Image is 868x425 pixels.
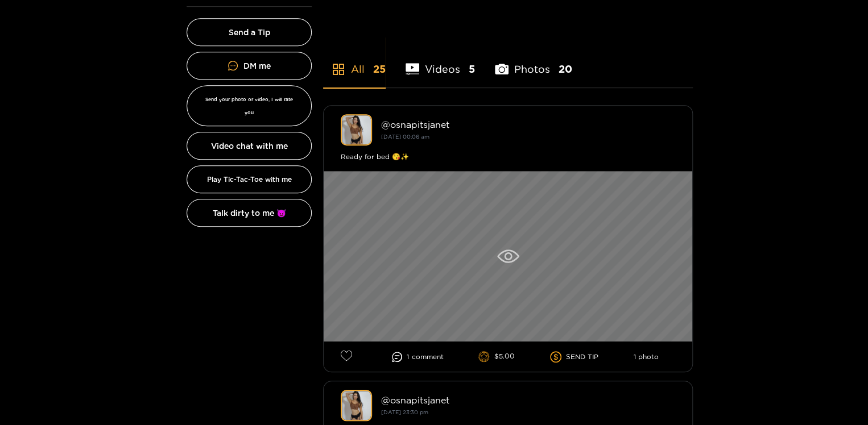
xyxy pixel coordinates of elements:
a: DM me [187,52,312,80]
li: 1 photo [633,353,658,361]
span: comment [412,353,444,361]
button: Send your photo or video, I will rate you [187,85,312,126]
button: Play Tic-Tac-Toe with me [187,165,312,193]
li: Photos [495,36,572,88]
li: Videos [406,36,475,88]
small: [DATE] 00:06 am [381,134,429,140]
img: osnapitsjanet [341,114,372,145]
li: $5.00 [478,351,515,363]
li: All [323,36,386,88]
small: [DATE] 23:30 pm [381,409,428,415]
span: 5 [469,62,475,76]
button: Talk dirty to me 😈 [187,199,312,227]
span: 20 [559,62,572,76]
button: Video chat with me [187,132,312,160]
span: appstore [332,63,345,76]
span: dollar [550,351,566,363]
div: Ready for bed 😘✨ [341,151,675,163]
div: @ osnapitsjanet [381,119,675,130]
li: SEND TIP [550,351,598,363]
li: 1 [392,352,444,362]
img: osnapitsjanet [341,390,372,421]
span: 25 [373,62,386,76]
button: Send a Tip [187,18,312,46]
div: @ osnapitsjanet [381,395,675,405]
